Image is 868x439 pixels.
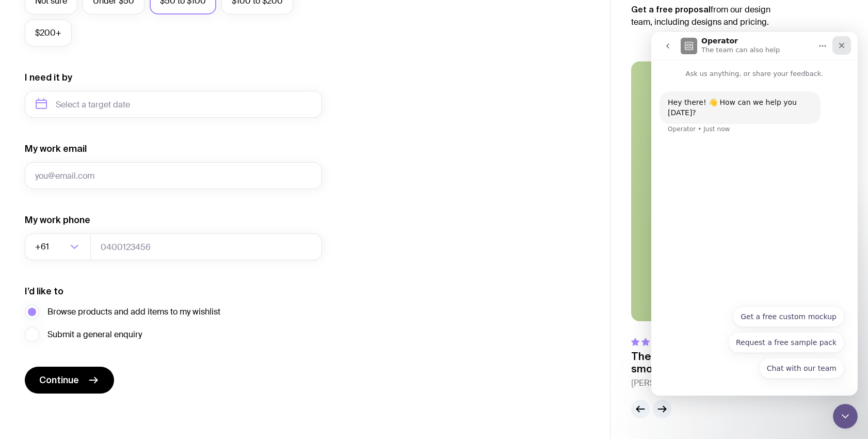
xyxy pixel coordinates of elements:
[25,285,63,297] label: I’d like to
[90,233,322,260] input: 0400123456
[25,71,72,84] label: I need it by
[25,162,322,189] input: you@email.com
[47,328,142,341] span: Submit a general enquiry
[39,374,79,386] span: Continue
[47,306,220,318] span: Browse products and add items to my wishlist
[25,233,91,260] div: Search for option
[631,3,786,28] p: from our design team, including designs and pricing.
[833,404,858,429] iframe: Intercom live chat
[25,143,87,155] label: My work email
[25,367,114,394] button: Continue
[25,20,72,46] label: $200+
[25,91,322,118] input: Select a target date
[631,377,847,389] cite: [PERSON_NAME] from
[631,5,711,14] strong: Get a free proposal
[51,233,67,260] input: Search for option
[651,32,858,396] iframe: Intercom live chat
[35,233,51,260] span: +61
[25,214,90,226] label: My work phone
[631,350,847,375] p: The highest-quality merch with the smoothest ordering experience.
